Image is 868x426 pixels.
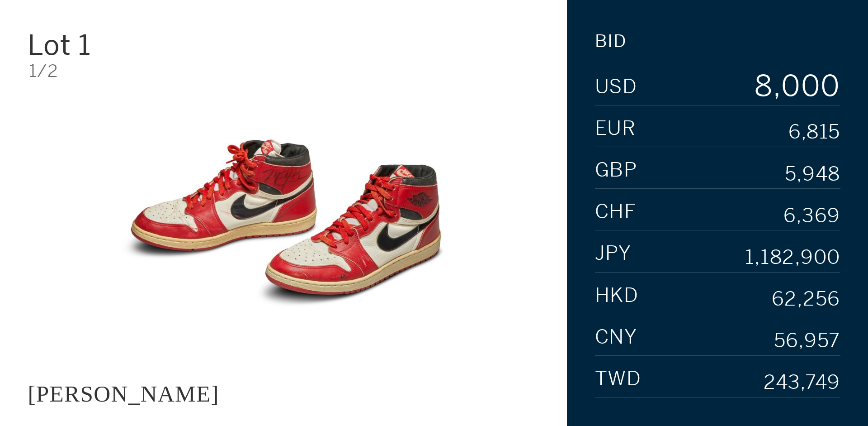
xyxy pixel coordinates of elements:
[595,119,636,139] span: EUR
[29,62,539,80] div: 1/2
[595,327,637,347] span: CNY
[745,248,840,268] div: 1,182,900
[764,373,840,393] div: 243,749
[595,369,642,389] span: TWD
[595,286,639,306] span: HKD
[753,72,773,101] div: 8
[783,206,840,226] div: 6,369
[753,101,773,129] div: 9
[772,289,840,309] div: 62,256
[595,244,632,263] span: JPY
[788,123,840,143] div: 6,815
[801,72,821,101] div: 0
[774,331,840,351] div: 56,957
[785,164,840,184] div: 5,948
[595,33,627,50] div: Bid
[821,72,840,101] div: 0
[595,160,637,180] span: GBP
[28,31,198,59] div: Lot 1
[595,202,637,222] span: CHF
[595,77,637,97] span: USD
[781,72,801,101] div: 0
[28,381,219,407] div: [PERSON_NAME]
[90,94,476,352] img: JACQUES MAJORELLE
